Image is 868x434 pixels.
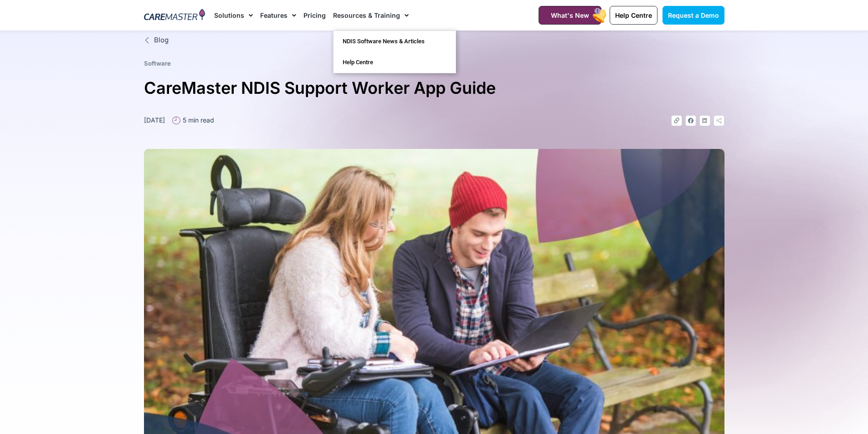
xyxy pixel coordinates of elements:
[144,75,724,102] h1: CareMaster NDIS Support Worker App Guide
[144,9,205,22] img: CareMaster Logo
[334,31,456,52] a: NDIS Software News & Articles
[334,52,456,73] a: Help Centre
[663,6,724,25] a: Request a Demo
[610,6,657,25] a: Help Centre
[144,60,171,67] a: Software
[333,31,456,73] ul: Resources & Training
[152,35,169,46] span: Blog
[615,11,652,19] span: Help Centre
[539,6,601,25] a: What's New
[551,11,589,19] span: What's New
[180,115,214,125] span: 5 min read
[144,35,724,46] a: Blog
[668,11,719,19] span: Request a Demo
[144,116,165,124] time: [DATE]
